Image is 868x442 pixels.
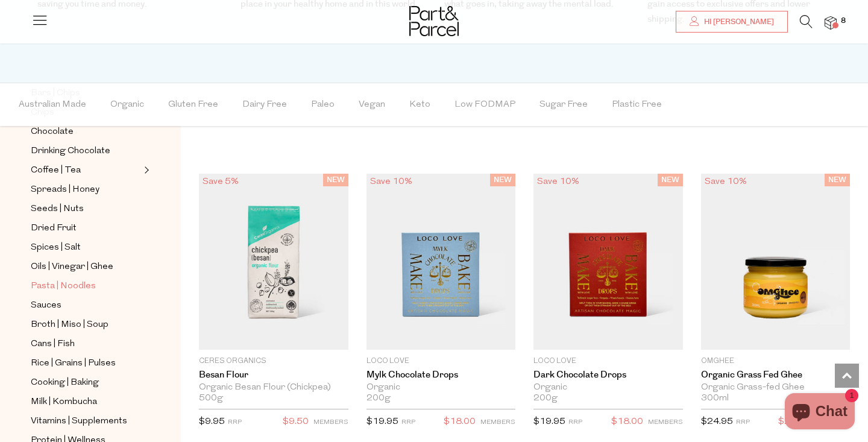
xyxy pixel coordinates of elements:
[701,370,851,380] a: Organic Grass Fed Ghee
[676,11,788,33] a: Hi [PERSON_NAME]
[366,370,516,380] a: Mylk Chocolate Drops
[568,419,582,426] small: RRP
[31,298,140,313] a: Sauces
[736,419,750,426] small: RRP
[778,414,810,430] span: $22.50
[110,84,144,126] span: Organic
[31,221,140,236] a: Dried Fruit
[31,414,127,429] span: Vitamins | Supplements
[612,84,662,126] span: Plastic Free
[701,174,750,190] div: Save 10%
[31,125,74,139] span: Chocolate
[199,417,225,426] span: $9.95
[533,393,558,404] span: 200g
[31,298,61,313] span: Sauces
[168,84,218,126] span: Gluten Free
[825,174,850,186] span: NEW
[648,419,683,426] small: MEMBERS
[31,279,140,294] a: Pasta | Noodles
[31,201,140,216] a: Seeds | Nuts
[533,417,565,426] span: $19.95
[533,174,683,350] img: Dark Chocolate Drops
[366,417,398,426] span: $19.95
[838,16,849,27] span: 8
[19,84,86,126] span: Australian Made
[199,174,348,350] img: Besan Flour
[283,414,309,430] span: $9.50
[533,382,683,393] div: Organic
[31,356,116,371] span: Rice | Grains | Pulses
[31,182,140,197] a: Spreads | Honey
[533,370,683,380] a: Dark Chocolate Drops
[31,318,108,332] span: Broth | Miso | Soup
[490,174,515,186] span: NEW
[31,259,140,274] a: Oils | Vinegar | Ghee
[31,394,140,409] a: Milk | Kombucha
[199,370,348,380] a: Besan Flour
[323,174,348,186] span: NEW
[242,84,287,126] span: Dairy Free
[480,419,515,426] small: MEMBERS
[31,202,84,216] span: Seeds | Nuts
[701,174,851,350] img: Organic Grass Fed Ghee
[199,393,223,404] span: 500g
[366,393,391,404] span: 200g
[31,144,110,159] span: Drinking Chocolate
[31,336,140,352] a: Cans | Fish
[533,174,583,190] div: Save 10%
[31,375,140,390] a: Cooking | Baking
[141,163,149,177] button: Expand/Collapse Coffee | Tea
[31,163,140,178] a: Coffee | Tea
[409,84,430,126] span: Keto
[31,279,96,294] span: Pasta | Noodles
[31,240,140,255] a: Spices | Salt
[701,393,729,404] span: 300ml
[701,356,851,367] p: OMGhee
[701,382,851,393] div: Organic Grass-fed Ghee
[31,337,75,352] span: Cans | Fish
[366,174,516,350] img: Mylk Chocolate Drops
[31,414,140,429] a: Vitamins | Supplements
[228,419,242,426] small: RRP
[31,317,140,332] a: Broth | Miso | Soup
[701,417,733,426] span: $24.95
[31,124,140,139] a: Chocolate
[409,6,459,36] img: Part&Parcel
[701,17,774,27] span: Hi [PERSON_NAME]
[31,183,99,197] span: Spreads | Honey
[31,260,113,274] span: Oils | Vinegar | Ghee
[199,382,348,393] div: Organic Besan Flour (Chickpea)
[401,419,415,426] small: RRP
[359,84,385,126] span: Vegan
[533,356,683,367] p: Loco Love
[31,144,140,159] a: Drinking Chocolate
[311,84,335,126] span: Paleo
[31,163,81,178] span: Coffee | Tea
[539,84,588,126] span: Sugar Free
[31,395,97,409] span: Milk | Kombucha
[658,174,683,186] span: NEW
[31,356,140,371] a: Rice | Grains | Pulses
[444,414,476,430] span: $18.00
[366,356,516,367] p: Loco Love
[31,376,99,390] span: Cooking | Baking
[366,382,516,393] div: Organic
[611,414,643,430] span: $18.00
[454,84,515,126] span: Low FODMAP
[31,241,81,255] span: Spices | Salt
[825,16,837,29] a: 8
[781,393,858,432] inbox-online-store-chat: Shopify online store chat
[199,356,348,367] p: Ceres Organics
[199,174,242,190] div: Save 5%
[31,221,77,236] span: Dried Fruit
[313,419,348,426] small: MEMBERS
[366,174,416,190] div: Save 10%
